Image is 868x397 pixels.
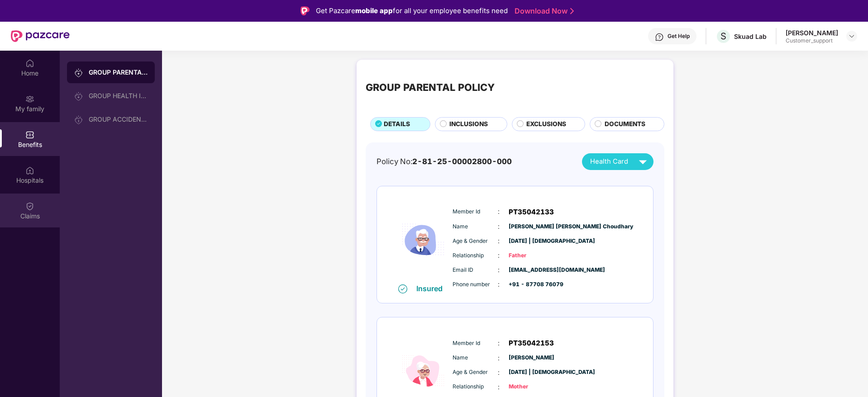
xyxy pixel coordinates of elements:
[384,119,410,129] span: DETAILS
[582,153,653,170] button: Health Card
[355,6,393,15] strong: mobile app
[590,156,628,167] span: Health Card
[668,33,690,40] div: Get Help
[509,237,554,246] span: [DATE] | [DEMOGRAPHIC_DATA]
[25,202,34,211] img: svg+xml;base64,PHN2ZyBpZD0iQ2xhaW0iIHhtbG5zPSJodHRwOi8vd3d3LnczLm9yZy8yMDAwL3N2ZyIgd2lkdGg9IjIwIi...
[498,207,500,217] span: :
[498,368,500,378] span: :
[396,196,450,284] img: icon
[509,368,554,377] span: [DATE] | [DEMOGRAPHIC_DATA]
[89,68,148,77] div: GROUP PARENTAL POLICY
[509,338,554,349] span: PT35042153
[498,250,500,260] span: :
[655,33,664,42] img: svg+xml;base64,PHN2ZyBpZD0iSGVscC0zMngzMiIgeG1sbnM9Imh0dHA6Ly93d3cudzMub3JnLzIwMDAvc3ZnIiB3aWR0aD...
[89,116,148,123] div: GROUP ACCIDENTAL INSURANCE
[509,207,554,217] span: PT35042133
[509,251,554,260] span: Father
[398,284,407,293] img: svg+xml;base64,PHN2ZyB4bWxucz0iaHR0cDovL3d3dy53My5vcmcvMjAwMC9zdmciIHdpZHRoPSIxNiIgaGVpZ2h0PSIxNi...
[11,30,70,42] img: New Pazcare Logo
[498,353,500,363] span: :
[515,6,571,16] a: Download Now
[509,222,554,231] span: [PERSON_NAME] [PERSON_NAME] Choudhary
[412,157,512,166] span: 2-81-25-00002800-000
[377,156,512,167] div: Policy No:
[453,354,498,362] span: Name
[74,115,83,124] img: svg+xml;base64,PHN2ZyB3aWR0aD0iMjAiIGhlaWdodD0iMjAiIHZpZXdCb3g9IjAgMCAyMCAyMCIgZmlsbD0ibm9uZSIgeG...
[25,130,34,139] img: svg+xml;base64,PHN2ZyBpZD0iQmVuZWZpdHMiIHhtbG5zPSJodHRwOi8vd3d3LnczLm9yZy8yMDAwL3N2ZyIgd2lkdGg9Ij...
[449,119,488,129] span: INCLUSIONS
[720,31,726,42] span: S
[509,354,554,362] span: [PERSON_NAME]
[509,280,554,289] span: +91 - 87708 76079
[498,338,500,348] span: :
[848,33,855,40] img: svg+xml;base64,PHN2ZyBpZD0iRHJvcGRvd24tMzJ4MzIiIHhtbG5zPSJodHRwOi8vd3d3LnczLm9yZy8yMDAwL3N2ZyIgd2...
[453,222,498,231] span: Name
[509,266,554,274] span: [EMAIL_ADDRESS][DOMAIN_NAME]
[570,6,574,16] img: Stroke
[453,237,498,246] span: Age & Gender
[453,251,498,260] span: Relationship
[498,279,500,289] span: :
[25,166,34,175] img: svg+xml;base64,PHN2ZyBpZD0iSG9zcGl0YWxzIiB4bWxucz0iaHR0cDovL3d3dy53My5vcmcvMjAwMC9zdmciIHdpZHRoPS...
[453,383,498,391] span: Relationship
[453,266,498,274] span: Email ID
[453,368,498,377] span: Age & Gender
[74,92,83,101] img: svg+xml;base64,PHN2ZyB3aWR0aD0iMjAiIGhlaWdodD0iMjAiIHZpZXdCb3g9IjAgMCAyMCAyMCIgZmlsbD0ibm9uZSIgeG...
[498,382,500,392] span: :
[316,5,508,16] div: Get Pazcare for all your employee benefits need
[526,119,566,129] span: EXCLUSIONS
[416,284,448,293] div: Insured
[498,236,500,246] span: :
[786,37,838,44] div: Customer_support
[74,68,83,77] img: svg+xml;base64,PHN2ZyB3aWR0aD0iMjAiIGhlaWdodD0iMjAiIHZpZXdCb3g9IjAgMCAyMCAyMCIgZmlsbD0ibm9uZSIgeG...
[25,95,34,104] img: svg+xml;base64,PHN2ZyB3aWR0aD0iMjAiIGhlaWdodD0iMjAiIHZpZXdCb3g9IjAgMCAyMCAyMCIgZmlsbD0ibm9uZSIgeG...
[786,28,838,37] div: [PERSON_NAME]
[453,339,498,348] span: Member Id
[498,222,500,232] span: :
[300,6,310,15] img: Logo
[734,32,767,41] div: Skuad Lab
[25,59,34,68] img: svg+xml;base64,PHN2ZyBpZD0iSG9tZSIgeG1sbnM9Imh0dHA6Ly93d3cudzMub3JnLzIwMDAvc3ZnIiB3aWR0aD0iMjAiIG...
[453,208,498,216] span: Member Id
[453,280,498,289] span: Phone number
[89,92,148,99] div: GROUP HEALTH INSURANCE
[509,383,554,391] span: Mother
[635,154,651,170] img: svg+xml;base64,PHN2ZyB4bWxucz0iaHR0cDovL3d3dy53My5vcmcvMjAwMC9zdmciIHZpZXdCb3g9IjAgMCAyNCAyNCIgd2...
[366,80,495,95] div: GROUP PARENTAL POLICY
[605,119,645,129] span: DOCUMENTS
[498,265,500,275] span: :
